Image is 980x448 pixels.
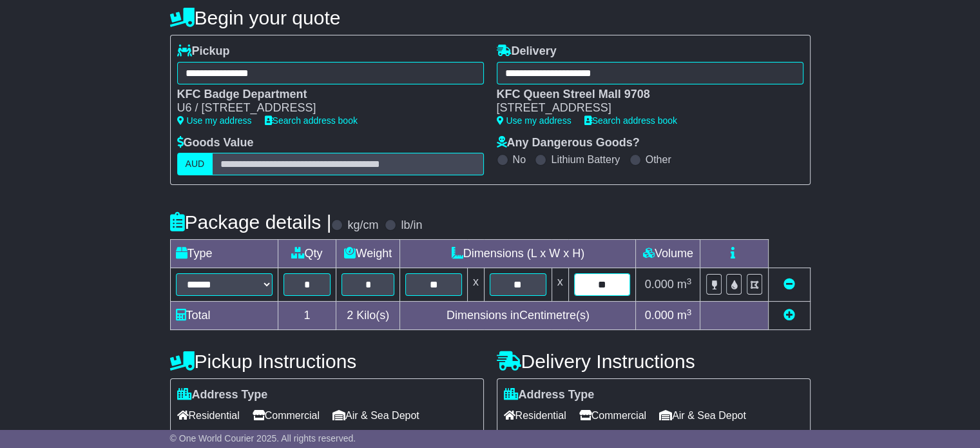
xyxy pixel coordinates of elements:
span: Residential [177,405,240,425]
label: AUD [177,153,213,175]
td: x [467,268,484,302]
td: 1 [278,302,336,330]
label: Lithium Battery [551,153,620,166]
h4: Pickup Instructions [170,351,484,372]
div: [STREET_ADDRESS] [497,101,791,115]
span: m [677,309,692,322]
h4: Package details | [170,211,332,233]
span: Commercial [579,405,646,425]
div: KFC Badge Department [177,88,471,102]
a: Search address book [265,115,358,126]
label: Pickup [177,44,230,59]
td: Weight [336,240,400,268]
span: Commercial [253,405,320,425]
label: Other [646,153,671,166]
label: kg/cm [347,219,378,233]
td: x [552,268,568,302]
td: Dimensions (L x W x H) [400,240,636,268]
td: Volume [636,240,700,268]
a: Use my address [497,115,572,126]
span: Residential [504,405,566,425]
h4: Delivery Instructions [497,351,811,372]
label: Any Dangerous Goods? [497,136,640,150]
label: No [513,153,526,166]
td: Total [170,302,278,330]
span: 0.000 [645,278,674,291]
sup: 3 [687,277,692,286]
h4: Begin your quote [170,7,811,28]
span: m [677,278,692,291]
div: U6 / [STREET_ADDRESS] [177,101,471,115]
a: Use my address [177,115,252,126]
label: Goods Value [177,136,254,150]
div: KFC Queen Streel Mall 9708 [497,88,791,102]
span: Air & Sea Depot [332,405,419,425]
sup: 3 [687,307,692,317]
td: Type [170,240,278,268]
label: Address Type [177,388,268,402]
label: Delivery [497,44,557,59]
td: Qty [278,240,336,268]
a: Add new item [783,309,795,322]
span: © One World Courier 2025. All rights reserved. [170,433,356,443]
label: Address Type [504,388,595,402]
span: 2 [347,309,353,322]
a: Search address book [584,115,677,126]
label: lb/in [401,219,422,233]
td: Dimensions in Centimetre(s) [400,302,636,330]
span: Air & Sea Depot [659,405,746,425]
a: Remove this item [783,278,795,291]
span: 0.000 [645,309,674,322]
td: Kilo(s) [336,302,400,330]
